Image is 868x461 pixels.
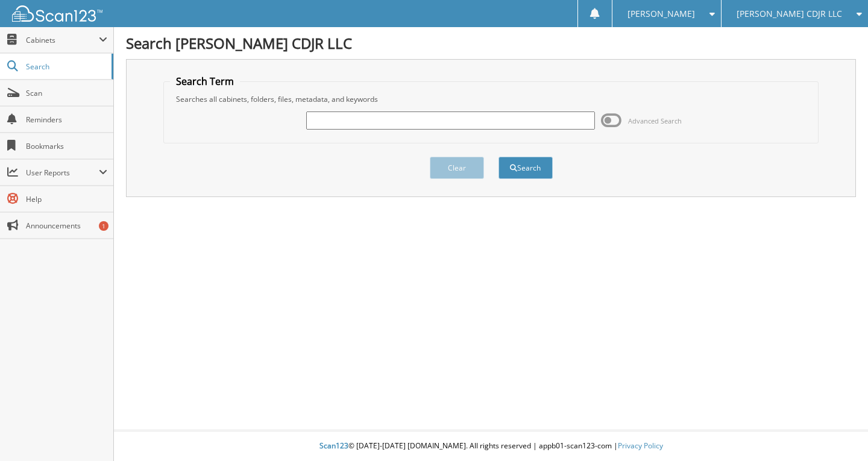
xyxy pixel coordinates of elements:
[319,441,348,451] span: Scan123
[26,114,107,125] span: Reminders
[618,441,663,451] a: Privacy Policy
[170,94,813,104] div: Searches all cabinets, folders, files, metadata, and keywords
[26,88,107,98] span: Scan
[26,194,107,204] span: Help
[12,5,102,22] img: scan123-logo-white.svg
[99,221,108,231] div: 1
[170,75,240,88] legend: Search Term
[126,33,856,53] h1: Search [PERSON_NAME] CDJR LLC
[498,157,553,179] button: Search
[114,431,868,461] div: © [DATE]-[DATE] [DOMAIN_NAME]. All rights reserved | appb01-scan123-com |
[430,157,484,179] button: Clear
[26,168,99,178] span: User Reports
[627,10,695,17] span: [PERSON_NAME]
[628,116,682,125] span: Advanced Search
[26,141,107,151] span: Bookmarks
[26,221,107,231] span: Announcements
[737,10,842,17] span: [PERSON_NAME] CDJR LLC
[26,35,99,45] span: Cabinets
[26,61,105,72] span: Search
